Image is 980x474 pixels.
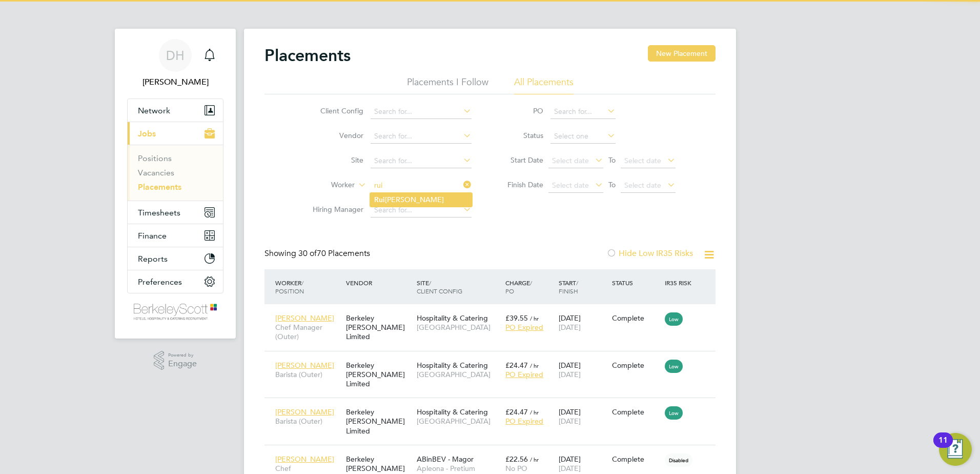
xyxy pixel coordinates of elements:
[304,205,363,214] label: Hiring Manager
[370,193,472,207] li: [PERSON_NAME]
[505,313,528,323] span: £39.55
[275,279,304,295] span: / Position
[343,402,414,441] div: Berkeley [PERSON_NAME] Limited
[275,323,341,341] span: Chef Manager (Outer)
[371,105,472,119] input: Search for...
[138,153,172,163] a: Positions
[417,407,488,417] span: Hospitality & Catering
[138,277,182,287] span: Preferences
[414,273,503,300] div: Site
[407,76,488,94] li: Placements I Follow
[138,231,167,241] span: Finance
[417,417,500,426] span: [GEOGRAPHIC_DATA]
[275,361,334,370] span: [PERSON_NAME]
[275,417,341,426] span: Barista (Outer)
[556,273,609,300] div: Start
[648,45,716,62] button: New Placement
[550,105,616,119] input: Search for...
[127,76,223,88] span: Daniela Howell
[138,254,168,264] span: Reports
[127,39,223,88] a: DH[PERSON_NAME]
[556,308,609,337] div: [DATE]
[371,154,472,168] input: Search for...
[612,313,660,323] div: Complete
[275,407,334,417] span: [PERSON_NAME]
[559,370,581,379] span: [DATE]
[128,270,223,293] button: Preferences
[612,407,660,417] div: Complete
[304,106,363,115] label: Client Config
[605,153,619,167] span: To
[665,360,683,373] span: Low
[662,273,698,292] div: IR35 Risk
[417,361,488,370] span: Hospitality & Catering
[304,131,363,140] label: Vendor
[128,224,223,247] button: Finance
[624,181,661,190] span: Select date
[552,156,589,165] span: Select date
[552,181,589,190] span: Select date
[138,182,181,192] a: Placements
[530,456,539,463] span: / hr
[128,201,223,224] button: Timesheets
[275,370,341,379] span: Barista (Outer)
[115,29,236,339] nav: Main navigation
[497,180,543,189] label: Finish Date
[138,106,170,115] span: Network
[128,247,223,270] button: Reports
[128,145,223,201] div: Jobs
[273,273,343,300] div: Worker
[503,273,556,300] div: Charge
[417,370,500,379] span: [GEOGRAPHIC_DATA]
[665,312,683,326] span: Low
[417,313,488,323] span: Hospitality & Catering
[168,351,197,360] span: Powered by
[530,362,539,369] span: / hr
[371,179,472,193] input: Search for...
[556,402,609,431] div: [DATE]
[505,370,543,379] span: PO Expired
[939,433,972,466] button: Open Resource Center, 11 new notifications
[624,156,661,165] span: Select date
[273,449,716,458] a: [PERSON_NAME]ChefBerkeley [PERSON_NAME] LimitedABinBEV - MagorApleona - Pretium£22.56 / hrNo PO[D...
[304,155,363,165] label: Site
[938,440,948,453] div: 11
[374,195,385,204] b: Rui
[505,361,528,370] span: £24.47
[605,178,619,191] span: To
[273,355,716,364] a: [PERSON_NAME]Barista (Outer)Berkeley [PERSON_NAME] LimitedHospitality & Catering[GEOGRAPHIC_DATA]...
[298,248,317,259] span: 30 of
[275,313,334,323] span: [PERSON_NAME]
[497,155,543,165] label: Start Date
[612,455,660,464] div: Complete
[264,248,372,259] div: Showing
[606,248,693,259] label: Hide Low IR35 Risks
[530,408,539,416] span: / hr
[134,304,217,320] img: berkeley-scott-logo-retina.png
[612,361,660,370] div: Complete
[343,308,414,347] div: Berkeley [PERSON_NAME] Limited
[530,314,539,322] span: / hr
[505,455,528,464] span: £22.56
[168,360,197,368] span: Engage
[505,323,543,332] span: PO Expired
[559,323,581,332] span: [DATE]
[556,355,609,384] div: [DATE]
[497,106,543,115] label: PO
[371,203,472,218] input: Search for...
[343,355,414,394] div: Berkeley [PERSON_NAME] Limited
[514,76,574,94] li: All Placements
[127,304,223,320] a: Go to home page
[371,129,472,144] input: Search for...
[138,168,174,177] a: Vacancies
[138,208,180,218] span: Timesheets
[264,45,351,66] h2: Placements
[273,308,716,317] a: [PERSON_NAME]Chef Manager (Outer)Berkeley [PERSON_NAME] LimitedHospitality & Catering[GEOGRAPHIC_...
[296,180,355,190] label: Worker
[343,273,414,292] div: Vendor
[505,417,543,426] span: PO Expired
[275,464,341,473] span: Chef
[550,129,616,144] input: Select one
[665,406,683,420] span: Low
[154,351,197,370] a: Powered byEngage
